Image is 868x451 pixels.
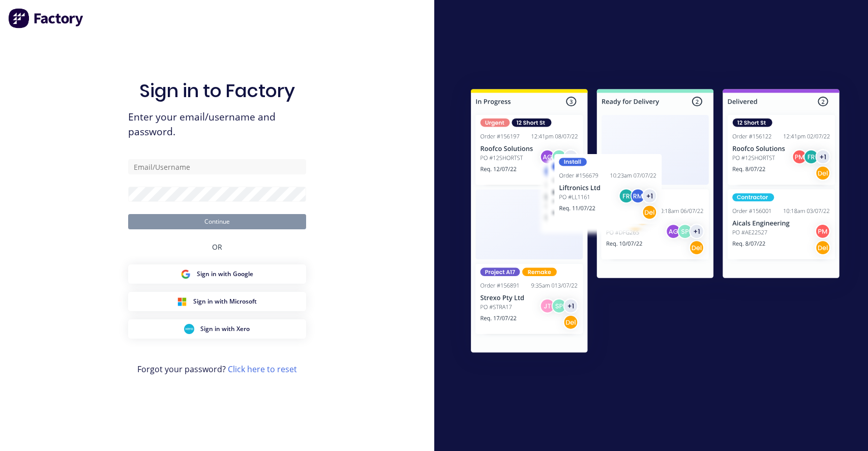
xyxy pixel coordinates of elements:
[177,296,187,307] img: Microsoft Sign in
[184,324,194,334] img: Xero Sign in
[128,214,306,229] button: Continue
[193,297,257,306] span: Sign in with Microsoft
[137,363,297,375] span: Forgot your password?
[197,269,253,279] span: Sign in with Google
[228,364,297,375] a: Click here to reset
[128,159,306,174] input: Email/Username
[128,319,306,339] button: Xero Sign inSign in with Xero
[8,8,84,28] img: Factory
[139,80,295,102] h1: Sign in to Factory
[200,324,250,334] span: Sign in with Xero
[128,110,306,139] span: Enter your email/username and password.
[212,229,222,264] div: OR
[128,264,306,284] button: Google Sign inSign in with Google
[128,292,306,311] button: Microsoft Sign inSign in with Microsoft
[448,69,862,377] img: Sign in
[181,269,191,279] img: Google Sign in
